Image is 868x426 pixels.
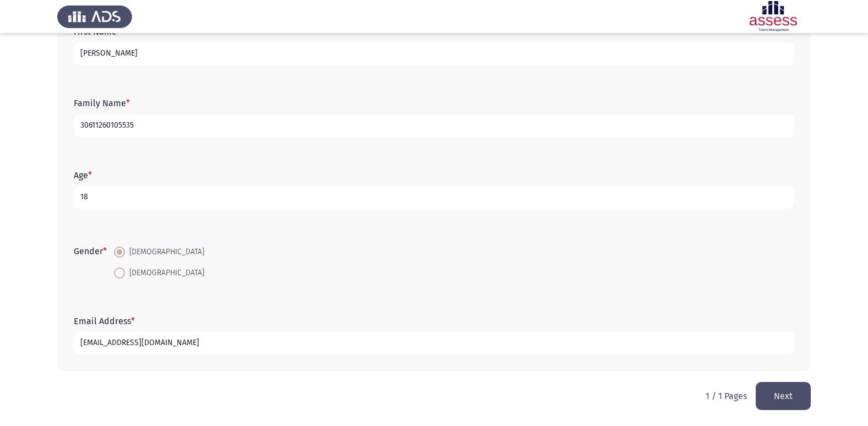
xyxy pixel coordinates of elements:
span: [DEMOGRAPHIC_DATA] [125,245,204,259]
span: [DEMOGRAPHIC_DATA] [125,266,204,280]
input: add answer text [74,186,794,209]
img: Assessment logo of ASSESS Employability - EBI [736,1,811,32]
label: Age [74,170,92,181]
label: Family Name [74,98,130,108]
p: 1 / 1 Pages [706,391,747,401]
label: Gender [74,246,107,256]
input: add answer text [74,42,794,65]
input: add answer text [74,332,794,354]
img: Assess Talent Management logo [57,1,132,32]
input: add answer text [74,114,794,137]
label: Email Address [74,316,135,326]
button: load next page [756,382,811,410]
